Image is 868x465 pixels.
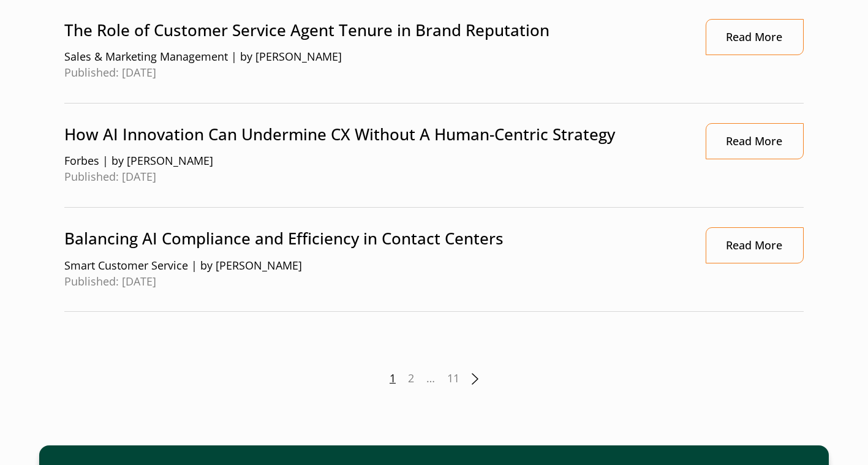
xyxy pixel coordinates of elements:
[64,19,681,42] p: The Role of Customer Service Agent Tenure in Brand Reputation
[64,274,681,290] span: Published: [DATE]
[426,371,435,387] span: …
[64,123,681,146] p: How AI Innovation Can Undermine CX Without A Human-Centric Strategy
[64,169,681,185] span: Published: [DATE]
[64,371,804,387] nav: Posts pagination
[64,49,681,65] span: Sales & Marketing Management | by [PERSON_NAME]
[472,373,478,385] a: Next
[408,371,414,387] a: 2
[706,19,804,55] a: Link opens in a new window
[64,227,681,250] p: Balancing AI Compliance and Efficiency in Contact Centers
[390,371,396,387] span: 1
[706,123,804,159] a: Link opens in a new window
[64,65,681,81] span: Published: [DATE]
[447,371,459,387] a: 11
[64,258,681,274] span: Smart Customer Service | by [PERSON_NAME]
[64,153,681,169] span: Forbes | by [PERSON_NAME]
[706,227,804,263] a: Link opens in a new window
